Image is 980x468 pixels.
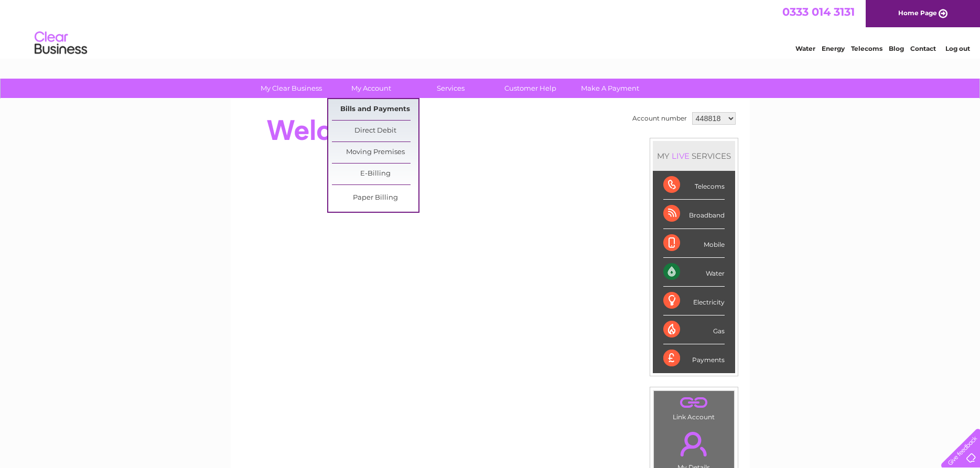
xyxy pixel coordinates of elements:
a: Make A Payment [567,79,653,98]
td: Account number [630,110,690,127]
td: Link Account [653,390,735,423]
a: Energy [822,45,845,52]
a: . [656,394,731,412]
div: Gas [663,315,725,344]
a: Moving Premises [332,142,418,163]
a: Telecoms [851,45,882,52]
a: My Account [328,79,414,98]
div: Telecoms [663,171,725,200]
a: Direct Debit [332,121,418,142]
a: Services [407,79,494,98]
a: Customer Help [487,79,574,98]
img: logo.png [34,27,88,59]
div: Clear Business is a trading name of Verastar Limited (registered in [GEOGRAPHIC_DATA] No. 3667643... [243,6,738,51]
div: Electricity [663,287,725,315]
div: Broadband [663,200,725,228]
a: Contact [910,45,936,52]
div: Mobile [663,229,725,258]
a: Bills and Payments [332,99,418,120]
div: LIVE [670,151,692,161]
a: . [656,426,731,462]
a: My Clear Business [248,79,335,98]
div: Water [663,258,725,287]
a: E-Billing [332,164,418,184]
a: Water [795,45,815,52]
a: Paper Billing [332,188,418,209]
div: Payments [663,344,725,373]
div: MY SERVICES [653,141,735,171]
a: 0333 014 3131 [782,5,855,18]
a: Blog [889,45,904,52]
a: Log out [945,45,970,52]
